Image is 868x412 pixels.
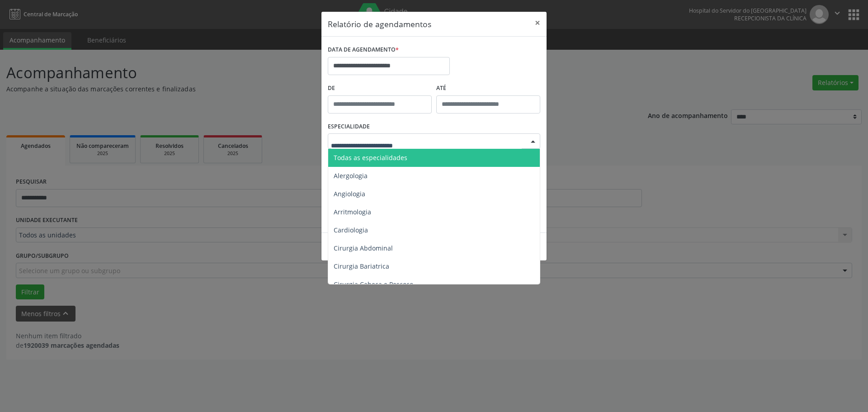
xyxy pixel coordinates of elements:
[328,18,431,30] h5: Relatório de agendamentos
[334,226,368,234] span: Cardiologia
[328,120,370,134] label: ESPECIALIDADE
[334,244,393,252] span: Cirurgia Abdominal
[334,280,413,289] span: Cirurgia Cabeça e Pescoço
[436,81,540,95] label: ATÉ
[334,189,365,198] span: Angiologia
[334,171,368,180] span: Alergologia
[528,12,547,34] button: Close
[328,43,399,57] label: DATA DE AGENDAMENTO
[334,153,407,162] span: Todas as especialidades
[334,262,389,270] span: Cirurgia Bariatrica
[328,81,432,95] label: De
[334,208,371,216] span: Arritmologia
